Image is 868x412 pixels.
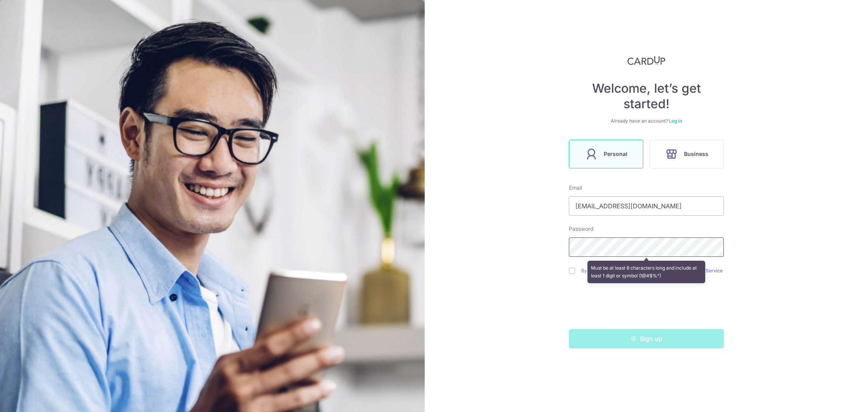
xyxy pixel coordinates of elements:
[569,196,724,216] input: Enter your Email
[684,149,708,159] span: Business
[569,184,582,192] label: Email
[569,81,724,112] h4: Welcome, let’s get started!
[587,289,705,320] iframe: reCAPTCHA
[604,149,627,159] span: Personal
[587,261,705,283] div: Must be at least 8 characters long and include at least 1 digit or symbol (!@#$%^)
[569,225,594,233] label: Password
[627,56,665,65] img: CardUp Logo
[669,118,682,124] a: Log in
[569,118,724,124] div: Already have an account?
[646,140,727,168] a: Business
[566,140,646,168] a: Personal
